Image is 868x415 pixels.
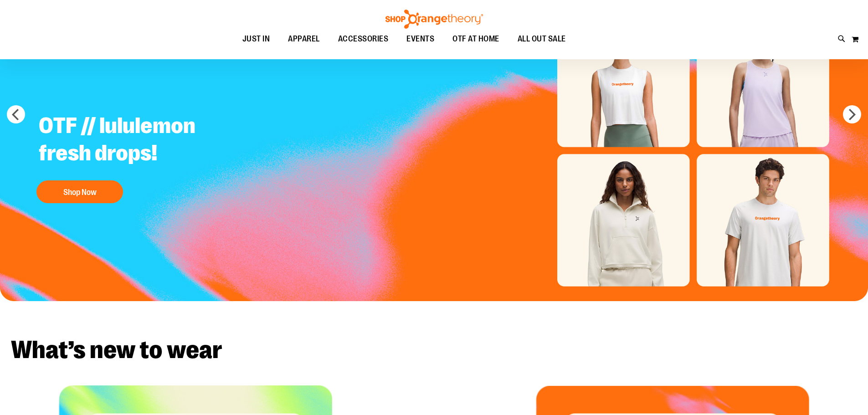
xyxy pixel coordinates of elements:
a: OTF // lululemon fresh drops! Shop Now [32,105,258,208]
h2: What’s new to wear [11,338,857,363]
span: EVENTS [406,29,434,49]
span: APPAREL [288,29,320,49]
button: next [843,105,861,123]
button: Shop Now [36,180,123,203]
img: Shop Orangetheory [384,10,484,29]
span: JUST IN [242,29,270,49]
span: OTF AT HOME [452,29,499,49]
h2: OTF // lululemon fresh drops! [32,105,258,176]
button: prev [7,105,25,123]
span: ALL OUT SALE [518,29,566,49]
span: ACCESSORIES [338,29,389,49]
